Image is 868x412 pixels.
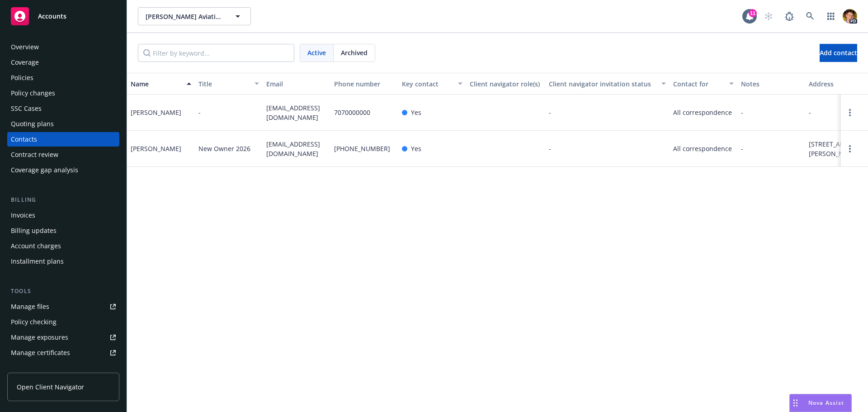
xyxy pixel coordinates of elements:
span: [PERSON_NAME] Aviation, [PERSON_NAME] dba: RAM Aviation [146,12,224,21]
a: Open options [844,143,855,154]
div: Policies [11,71,33,85]
a: Policy changes [7,86,119,100]
button: Name [127,73,195,95]
div: Drag to move [790,394,801,412]
div: Installment plans [11,254,64,269]
div: Manage BORs [11,361,53,375]
div: Email [266,79,327,89]
button: Contact for [670,73,737,95]
div: SSC Cases [11,101,42,116]
div: Tools [7,287,119,296]
div: Phone number [334,79,395,89]
div: Manage exposures [11,330,68,345]
div: Contract review [11,147,58,162]
div: Policy checking [11,315,57,329]
div: [PERSON_NAME] [131,144,181,153]
div: Quoting plans [11,117,54,131]
button: Client navigator invitation status [545,73,670,95]
div: Manage files [11,299,49,314]
span: 7070000000 [334,108,370,117]
span: Yes [411,144,421,153]
a: Manage BORs [7,361,119,375]
button: Key contact [398,73,466,95]
span: Open Client Navigator [17,382,84,392]
a: Manage certificates [7,346,119,360]
a: Policy checking [7,315,119,329]
button: Nova Assist [789,394,852,412]
span: New Owner 2026 [198,144,250,153]
div: Billing updates [11,223,57,238]
div: [PERSON_NAME] [131,108,181,117]
span: Add contact [820,48,857,57]
button: Title [195,73,263,95]
span: Archived [341,48,368,57]
span: Accounts [38,13,66,20]
a: Accounts [7,4,119,29]
a: SSC Cases [7,101,119,116]
div: Key contact [402,79,453,89]
div: Overview [11,40,39,54]
a: Contacts [7,132,119,147]
a: Open options [844,107,855,118]
div: Notes [741,79,802,89]
button: Client navigator role(s) [466,73,545,95]
a: Quoting plans [7,117,119,131]
span: - [549,108,551,117]
div: Title [198,79,249,89]
div: Invoices [11,208,35,223]
span: - [809,108,811,117]
img: photo [843,9,857,24]
div: Policy changes [11,86,55,100]
div: Billing [7,195,119,204]
div: Client navigator role(s) [470,79,542,89]
a: Manage files [7,299,119,314]
button: Phone number [330,73,398,95]
span: - [198,108,201,117]
button: Add contact [820,44,857,62]
div: Contacts [11,132,37,147]
a: Account charges [7,239,119,253]
span: Active [307,48,326,57]
span: All correspondence [673,108,734,117]
a: Policies [7,71,119,85]
a: Coverage gap analysis [7,163,119,177]
a: Contract review [7,147,119,162]
span: Nova Assist [808,399,844,407]
span: - [549,144,551,153]
div: Name [131,79,181,89]
a: Report a Bug [780,7,798,25]
span: All correspondence [673,144,734,153]
a: Search [801,7,819,25]
div: Coverage gap analysis [11,163,78,177]
button: Notes [737,73,805,95]
div: Client navigator invitation status [549,79,656,89]
input: Filter by keyword... [138,44,294,62]
a: Overview [7,40,119,54]
div: 11 [749,9,757,17]
div: Coverage [11,55,39,70]
a: Switch app [822,7,840,25]
a: Manage exposures [7,330,119,345]
a: Installment plans [7,254,119,269]
span: Yes [411,108,421,117]
a: Coverage [7,55,119,70]
a: Start snowing [759,7,778,25]
div: Contact for [673,79,724,89]
span: [PHONE_NUMBER] [334,144,390,153]
button: [PERSON_NAME] Aviation, [PERSON_NAME] dba: RAM Aviation [138,7,251,25]
div: Manage certificates [11,346,70,360]
button: Email [263,73,330,95]
a: Billing updates [7,223,119,238]
span: - [741,144,743,153]
div: Account charges [11,239,61,253]
span: - [741,108,743,117]
a: Invoices [7,208,119,223]
span: [EMAIL_ADDRESS][DOMAIN_NAME] [266,103,327,122]
span: [EMAIL_ADDRESS][DOMAIN_NAME] [266,139,327,158]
